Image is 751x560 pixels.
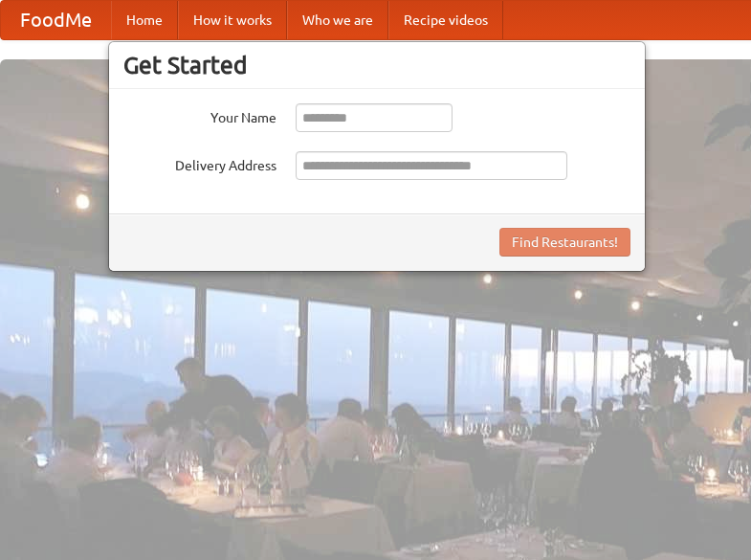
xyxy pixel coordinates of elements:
[178,1,287,39] a: How it works
[1,1,111,39] a: FoodMe
[123,151,276,175] label: Delivery Address
[388,1,503,39] a: Recipe videos
[123,51,630,79] h3: Get Started
[123,103,276,127] label: Your Name
[499,228,630,257] button: Find Restaurants!
[111,1,178,39] a: Home
[287,1,388,39] a: Who we are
